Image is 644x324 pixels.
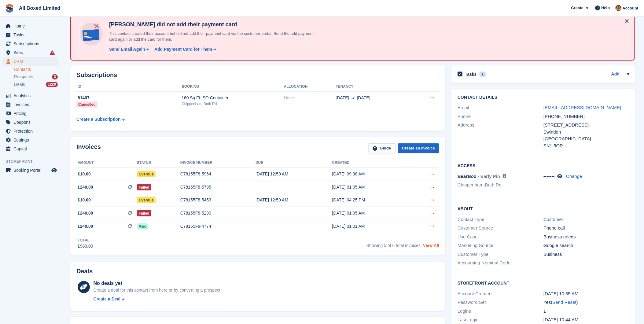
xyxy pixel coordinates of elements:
[13,22,50,30] span: Home
[13,118,50,127] span: Coupons
[78,243,93,249] div: £980.00
[616,5,622,11] img: Sharon Hawkins
[76,116,121,123] div: Create a Subscription
[543,122,629,129] div: [STREET_ADDRESS]
[3,57,58,66] a: menu
[3,136,58,144] a: menu
[357,95,370,101] span: [DATE]
[256,171,332,177] div: [DATE] 12:59 AM
[78,237,93,243] div: Total
[543,299,629,306] div: Yes
[13,109,50,118] span: Pricing
[458,290,543,297] div: Account Created
[152,46,217,53] a: Add Payment Card for Them
[332,171,409,177] div: [DATE] 09:38 AM
[332,223,409,230] div: [DATE] 01:01 AM
[458,122,543,149] div: Address
[76,82,182,92] th: ID
[543,129,629,136] div: Swindon
[284,82,336,92] th: Allocation
[76,95,182,101] div: 81497
[543,217,563,222] a: Customer
[566,174,583,179] a: Change
[76,72,439,79] h2: Subscriptions
[154,46,212,53] div: Add Payment Card for Them
[6,158,61,164] span: Storefront
[13,48,50,57] span: Sites
[602,5,610,11] span: Help
[543,308,629,315] div: 1
[109,46,145,53] div: Send Email Again
[182,82,284,92] th: Booking
[465,72,477,77] h2: Tasks
[458,251,543,258] div: Customer Type
[137,197,156,203] span: Overdue
[13,100,50,109] span: Invoices
[76,143,101,153] h2: Invoices
[76,114,125,125] a: Create a Subscription
[398,143,440,153] a: Create an Invoice
[284,95,336,101] div: None
[13,145,50,153] span: Capital
[332,158,409,168] th: Created
[336,95,349,101] span: [DATE]
[78,223,93,230] span: £240.00
[3,91,58,100] a: menu
[14,81,58,88] a: Deals 1220
[137,158,180,168] th: Status
[458,299,543,306] div: Password Set
[543,234,629,241] div: Business needs
[543,290,629,297] div: [DATE] 10:35 AM
[137,184,151,190] span: Failed
[458,95,629,100] h2: Contact Details
[458,225,543,232] div: Customer Source
[543,251,629,258] div: Business
[3,166,58,175] a: menu
[553,300,576,305] a: Send Reset
[458,308,543,315] div: Logins
[332,184,409,190] div: [DATE] 01:05 AM
[543,174,555,179] span: •••••••
[3,118,58,127] a: menu
[13,127,50,135] span: Protection
[479,72,486,77] div: 1
[458,280,629,286] h2: Storefront Account
[543,135,629,142] div: [GEOGRAPHIC_DATA]
[14,74,33,80] span: Prospects
[13,166,50,175] span: Booking Portal
[78,184,93,190] span: £240.00
[14,74,58,80] a: Prospects 3
[182,95,284,101] div: 160 Sq Ft ISO Container
[543,317,579,322] time: 2025-04-11 09:44:13 UTC
[543,113,629,120] div: [PHONE_NUMBER]
[180,223,256,230] div: C78155F8-4774
[3,31,58,39] a: menu
[369,143,396,153] a: Guide
[137,171,156,177] span: Overdue
[336,82,411,92] th: Tenancy
[458,205,629,212] h2: About
[78,210,93,216] span: £240.00
[180,184,256,190] div: C78155F8-5795
[366,243,421,248] span: Showing 5 of 6 total invoices
[13,136,50,144] span: Settings
[17,3,63,13] a: All Boxed Limited
[137,210,151,216] span: Failed
[458,242,543,249] div: Marketing Source
[3,39,58,48] a: menu
[76,101,98,108] div: Cancelled
[543,225,629,232] div: Phone call
[3,100,58,109] a: menu
[423,243,439,248] a: View All
[458,234,543,241] div: Use Case
[543,105,621,110] a: [EMAIL_ADDRESS][DOMAIN_NAME]
[611,71,620,78] a: Add
[107,31,321,42] p: This contact created their account but did not add their payment card via the customer portal. Se...
[332,210,409,216] div: [DATE] 01:05 AM
[458,162,629,168] h2: Access
[3,22,58,30] a: menu
[3,48,58,57] a: menu
[5,4,14,13] img: stora-icon-8386f47178a22dfd0bd8f6a31ec36ba5ce8667c1dd55bd0f319d3a0aa187defe.svg
[3,127,58,135] a: menu
[13,57,50,66] span: CRM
